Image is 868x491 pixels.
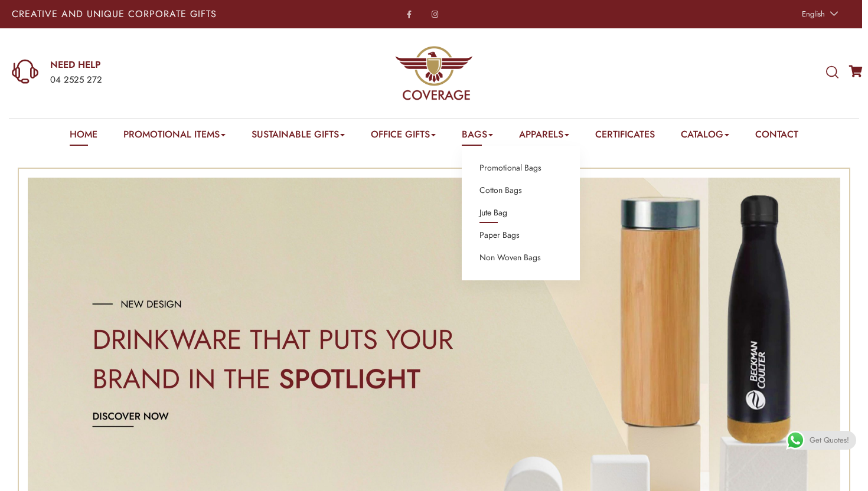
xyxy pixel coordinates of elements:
p: Creative and Unique Corporate Gifts [12,9,341,19]
div: 04 2525 272 [50,73,283,88]
a: Certificates [595,127,655,146]
a: NEED HELP [50,58,283,71]
a: Paper Bags [479,228,520,243]
a: English [796,6,841,22]
a: Apparels [519,127,569,146]
span: Get Quotes! [810,431,849,450]
a: Jute Bag [479,205,507,221]
a: Non Woven Bags [479,250,541,266]
span: English [802,8,825,19]
a: Promotional Bags [479,161,541,176]
a: Catalog [681,127,729,146]
a: Bags [462,127,493,146]
a: Sustainable Gifts [252,127,345,146]
a: Contact [755,127,798,146]
a: Office Gifts [371,127,436,146]
a: Home [70,127,97,146]
a: Promotional Items [123,127,226,146]
a: Cotton Bags [479,183,522,198]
